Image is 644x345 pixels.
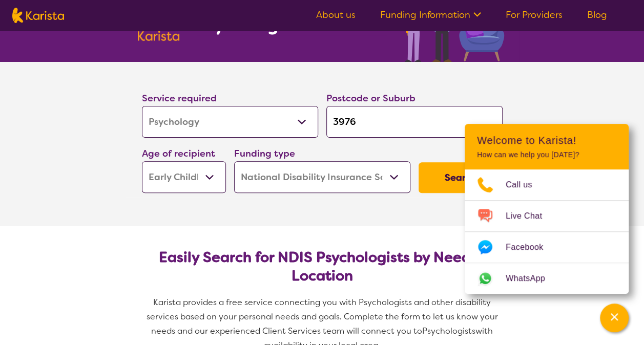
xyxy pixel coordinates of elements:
[465,169,629,294] ul: Choose channel
[142,147,215,160] label: Age of recipient
[12,8,64,23] img: Karista logo
[422,326,475,336] span: Psychologists
[326,106,503,138] input: Type
[465,124,629,294] div: Channel Menu
[477,150,616,159] p: How can we help you [DATE]?
[506,208,554,224] span: Live Chat
[234,147,295,160] label: Funding type
[506,271,557,286] span: WhatsApp
[506,177,545,192] span: Call us
[326,92,416,104] label: Postcode or Suburb
[506,9,563,21] a: For Providers
[465,263,629,294] a: Web link opens in a new tab.
[600,304,629,332] button: Channel Menu
[587,9,607,21] a: Blog
[142,92,217,104] label: Service required
[147,297,500,336] span: Karista provides a free service connecting you with Psychologists and other disability services b...
[316,9,356,21] a: About us
[380,9,481,21] a: Funding Information
[506,240,555,255] span: Facebook
[477,134,616,146] h2: Welcome to Karista!
[150,248,494,285] h2: Easily Search for NDIS Psychologists by Need & Location
[419,162,503,193] button: Search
